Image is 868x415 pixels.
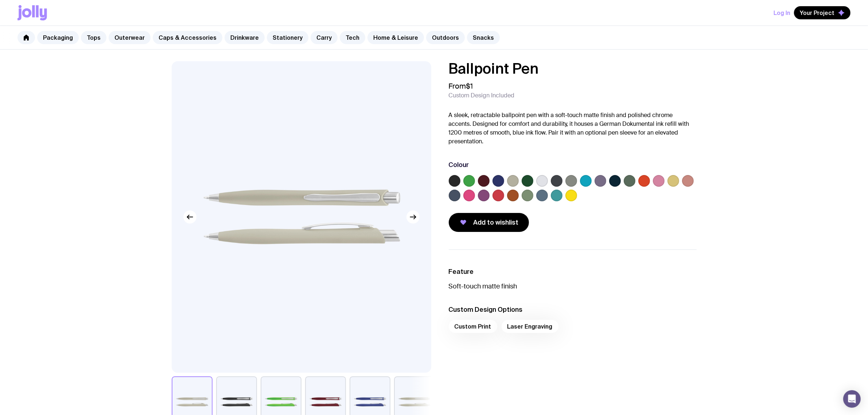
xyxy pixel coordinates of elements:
[153,31,222,44] a: Caps & Accessories
[449,82,473,90] span: From
[267,31,308,44] a: Stationery
[843,390,861,408] div: Open Intercom Messenger
[794,6,851,19] button: Your Project
[467,31,500,44] a: Snacks
[449,282,697,291] p: Soft-touch matte finish
[449,92,515,99] span: Custom Design Included
[37,31,79,44] a: Packaging
[225,31,265,44] a: Drinkware
[449,213,529,232] button: Add to wishlist
[81,31,106,44] a: Tops
[449,160,469,169] h3: Colour
[449,61,697,76] h1: Ballpoint Pen
[426,31,465,44] a: Outdoors
[340,31,365,44] a: Tech
[109,31,151,44] a: Outerwear
[466,81,473,91] span: $1
[774,6,790,19] button: Log In
[449,305,697,314] h3: Custom Design Options
[367,31,424,44] a: Home & Leisure
[800,9,834,16] span: Your Project
[474,218,519,227] span: Add to wishlist
[449,111,697,146] p: A sleek, retractable ballpoint pen with a soft-touch matte finish and polished chrome accents. De...
[449,267,697,276] h3: Feature
[311,31,338,44] a: Carry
